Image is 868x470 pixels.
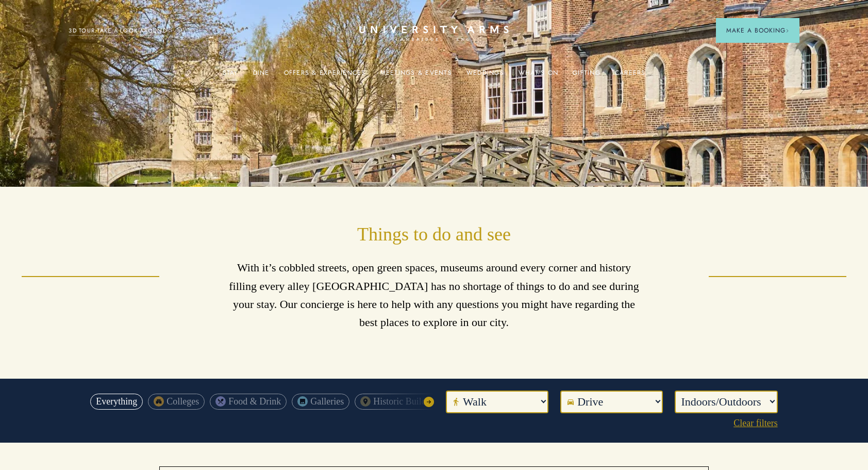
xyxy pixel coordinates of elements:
h1: Things to do and see [228,222,640,247]
a: What's On [519,69,558,83]
span: Drive [577,394,603,410]
button: Food & Drink [210,394,287,410]
a: Careers [615,69,646,83]
p: With it’s cobbled streets, open green spaces, museums around every corner and history filling eve... [228,258,640,331]
a: Offers & Experiences [284,69,366,83]
button: Historic Buildings & Landmarks [355,394,500,410]
a: Dine [253,69,270,83]
button: Make a BookingArrow icon [716,18,799,43]
button: Close distance filters [419,394,434,409]
a: Stay [223,69,239,83]
span: Colleges [166,394,199,409]
button: Colleges [148,394,205,410]
span: Walk [463,394,487,410]
img: Arrow icon [786,29,789,33]
span: Historic Buildings & Landmarks [373,394,495,409]
span: Food & Drink [228,394,281,409]
button: Drive [560,391,663,413]
button: Clear filters [733,416,777,431]
a: Weddings [466,69,504,83]
span: Indoors/Outdoors [681,394,761,410]
img: image-90230a01947c2f2c604e89ab79237a72898bf400-24x24-svg [360,396,371,407]
button: Galleries [292,394,349,410]
button: Indoors/Outdoors [675,391,777,413]
button: Walk [446,391,548,413]
span: Galleries [310,394,344,409]
a: 3D TOUR:TAKE A LOOK AROUND [69,26,167,36]
img: image-0bd0b0a8cf205e5c1adba8ff57769922cab6faa8-24x24-svg [154,396,164,407]
button: Everything [90,394,143,410]
button: Next Slide [424,397,434,407]
span: Make a Booking [726,26,789,35]
img: image-5b8360a722933452a4a9e83fd7acb57f028abfa2-24x24-svg [215,396,226,407]
a: Gifting [573,69,600,83]
a: Meetings & Events [380,69,452,83]
a: Home [359,26,509,42]
img: image-42b2e22e48b9ba589b3c13a76740949b5441573e-24x24-svg [297,396,308,407]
